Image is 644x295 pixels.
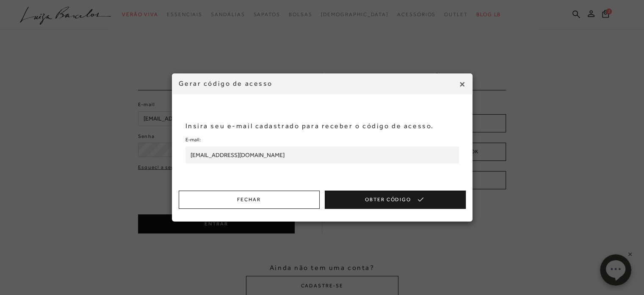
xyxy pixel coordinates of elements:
label: E-mail: [185,135,201,144]
p: Insira seu e-mail cadastrado para receber o código de acesso. [185,121,459,131]
button: Obter Código [325,191,466,209]
button: Fechar [179,191,320,209]
h4: Gerar código de acesso [179,79,466,88]
span: × [459,76,466,92]
input: Informe o seu e-mail [185,146,459,163]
